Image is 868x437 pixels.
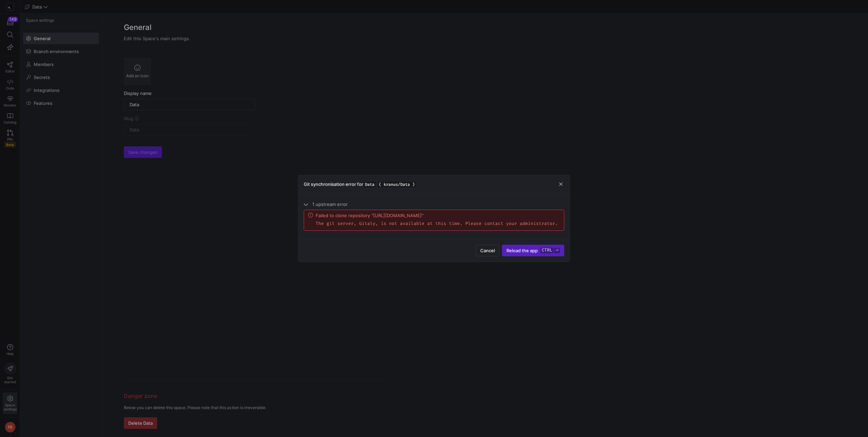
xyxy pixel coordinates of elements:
span: 1 upstream error [312,201,564,207]
p: The git server, Gitaly, is not available at this time. Please contact your administrator. [316,221,558,226]
button: Reload the appctrl⏎ [502,245,564,256]
kbd: ⏎ [554,248,560,253]
button: Cancel [476,245,499,256]
span: Data [363,181,376,188]
h3: Git synchronisation error for [304,181,416,187]
div: 1 upstream error [304,210,564,234]
span: Reload the app [506,248,538,253]
div: Failed to clone repository "[URL][DOMAIN_NAME]" [316,213,558,218]
kbd: ctrl [540,248,554,253]
mat-expansion-panel-header: 1 upstream error [304,199,564,210]
span: ( kranus/Data ) [377,181,416,188]
span: Cancel [480,248,495,253]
